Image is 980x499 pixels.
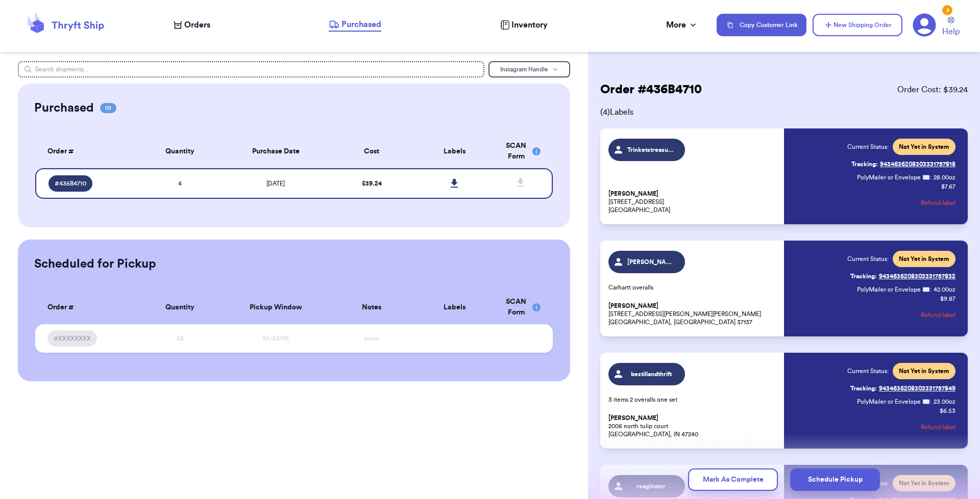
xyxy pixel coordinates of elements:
[330,291,413,324] th: Notes
[921,192,955,214] button: Refund label
[857,399,930,405] span: PolyMailer or Envelope ✉️
[921,416,955,438] button: Refund label
[899,255,949,263] span: Not Yet in System
[521,335,523,342] span: -
[942,25,960,38] span: Help
[627,258,676,266] span: [PERSON_NAME]
[857,174,930,180] span: PolyMailer or Envelope ✉️
[921,304,955,326] button: Refund label
[850,268,955,284] a: Tracking:9434636208303331757832
[139,291,222,324] th: Quantity
[930,285,932,294] span: :
[502,141,541,162] div: SCAN Form
[500,19,548,31] a: Inventory
[262,335,289,342] span: XX/XX/XX
[608,414,778,438] p: 2006 north tulip court [GEOGRAPHIC_DATA], IN 47240
[178,180,182,187] span: 4
[847,143,889,151] span: Current Status:
[600,82,702,98] h2: Order # 436B4710
[608,190,778,214] p: [STREET_ADDRESS] [GEOGRAPHIC_DATA]
[847,367,889,375] span: Current Status:
[790,468,880,491] button: Schedule Pickup
[940,295,955,303] p: $ 9.87
[942,17,960,38] a: Help
[627,370,676,378] span: bestillandthrift
[608,302,658,310] span: [PERSON_NAME]
[34,100,94,116] h2: Purchased
[913,13,936,37] a: 3
[329,18,381,32] a: Purchased
[502,297,541,318] div: SCAN Form
[934,173,955,181] span: 28.00 oz
[222,135,330,168] th: Purchase Date
[100,103,116,113] span: 01
[847,255,889,263] span: Current Status:
[850,272,877,280] span: Tracking:
[666,19,698,31] div: More
[266,180,285,187] span: [DATE]
[608,283,778,292] p: Carhartt overalls
[813,14,902,36] button: New Shipping Order
[608,414,658,422] span: [PERSON_NAME]
[940,407,955,415] p: $ 6.53
[184,19,210,31] span: Orders
[139,135,222,168] th: Quantity
[934,398,955,406] span: 23.00 oz
[35,135,139,168] th: Order #
[35,291,139,324] th: Order #
[177,335,184,342] span: XX
[608,396,778,404] p: 3 items 2 overalls one set
[413,135,496,168] th: Labels
[364,335,379,342] span: xxxxx
[608,302,778,326] p: [STREET_ADDRESS][PERSON_NAME][PERSON_NAME] [GEOGRAPHIC_DATA], [GEOGRAPHIC_DATA] 37137
[454,335,456,342] span: -
[850,384,877,392] span: Tracking:
[511,19,548,31] span: Inventory
[934,285,955,294] span: 42.00 oz
[600,106,968,118] span: ( 4 ) Labels
[413,291,496,324] th: Labels
[897,84,968,96] span: Order Cost: $ 39.24
[857,286,930,293] span: PolyMailer or Envelope ✉️
[341,18,381,31] span: Purchased
[18,61,485,77] input: Search shipments...
[222,291,330,324] th: Pickup Window
[930,173,932,181] span: :
[330,135,413,168] th: Cost
[362,180,382,187] span: $ 39.24
[174,19,210,31] a: Orders
[717,14,806,36] button: Copy Customer Link
[941,182,955,191] p: $ 7.67
[899,367,949,375] span: Not Yet in System
[488,61,570,77] button: Instagram Handle
[500,66,548,72] span: Instagram Handle
[851,156,955,172] a: Tracking:9434636208303331757818
[942,5,952,15] div: 3
[850,380,955,397] a: Tracking:9434636208303331757849
[930,398,932,406] span: :
[55,179,86,188] span: # 436B4710
[54,334,91,343] span: #XXXXXXXX
[34,256,156,272] h2: Scheduled for Pickup
[899,143,949,151] span: Not Yet in System
[627,146,676,154] span: Trinketstreasuresthrift
[851,160,878,168] span: Tracking:
[688,468,778,491] button: Mark As Complete
[608,190,658,198] span: [PERSON_NAME]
